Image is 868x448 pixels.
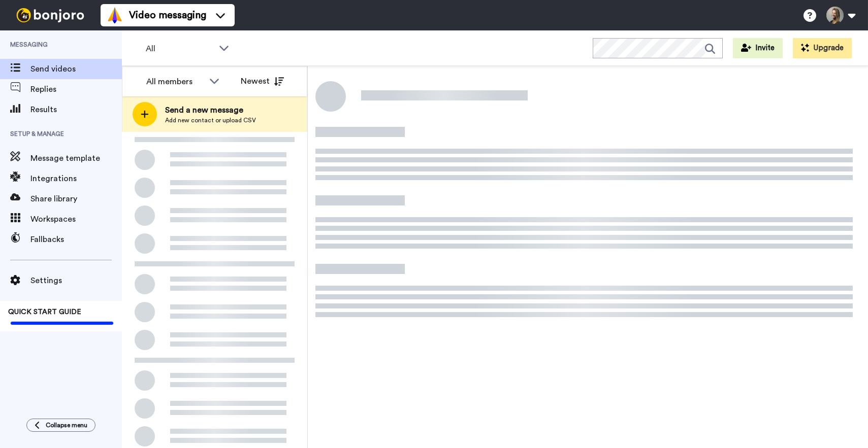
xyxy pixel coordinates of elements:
[12,8,88,22] img: bj-logo-header-white.svg
[46,421,87,429] span: Collapse menu
[30,213,122,225] span: Workspaces
[129,8,206,22] span: Video messaging
[733,38,783,58] button: Invite
[146,76,204,88] div: All members
[146,43,214,55] span: All
[165,104,256,116] span: Send a new message
[107,7,123,23] img: vm-color.svg
[30,152,122,164] span: Message template
[30,83,122,95] span: Replies
[165,116,256,124] span: Add new contact or upload CSV
[30,104,122,116] span: Results
[8,308,81,316] span: QUICK START GUIDE
[30,233,122,246] span: Fallbacks
[233,71,292,91] button: Newest
[30,274,122,287] span: Settings
[30,173,122,185] span: Integrations
[30,63,122,75] span: Send videos
[26,419,95,432] button: Collapse menu
[30,193,122,205] span: Share library
[793,38,852,58] button: Upgrade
